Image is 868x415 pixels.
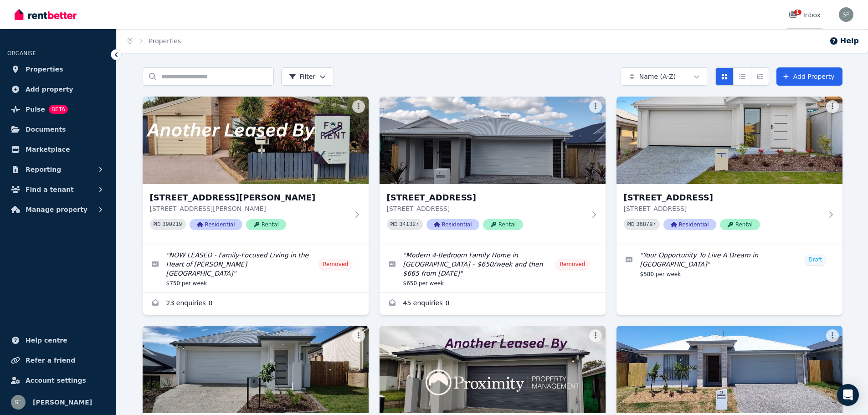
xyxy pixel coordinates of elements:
[154,222,161,227] small: PID
[26,375,86,386] span: Account settings
[826,329,839,342] button: More options
[26,335,67,346] span: Help centre
[26,184,74,195] span: Find a tenant
[380,326,606,413] img: 9 Shanti Ln, Morayfield
[829,36,859,46] button: Help
[616,97,842,245] a: 8 Sunset Cct, Flagstone[STREET_ADDRESS][STREET_ADDRESS]PID 368797ResidentialRental
[7,371,109,389] a: Account settings
[289,72,316,81] span: Filter
[380,97,606,245] a: 6 Kestrel Road, Park Ridge[STREET_ADDRESS][STREET_ADDRESS]PID 341327ResidentialRental
[26,164,61,175] span: Reporting
[26,104,45,115] span: Pulse
[7,180,109,199] button: Find a tenant
[387,191,586,204] h3: [STREET_ADDRESS]
[627,222,635,227] small: PID
[380,293,606,315] a: Enquiries for 6 Kestrel Road, Park Ridge
[11,395,26,410] img: Scott Ferguson
[624,191,822,204] h3: [STREET_ADDRESS]
[663,219,716,230] span: Residential
[7,60,109,78] a: Properties
[616,245,842,283] a: Edit listing: Your Opportunity To Live A Dream in Flagstone
[387,204,586,213] p: [STREET_ADDRESS]
[26,355,75,366] span: Refer a friend
[7,160,109,179] button: Reporting
[589,329,602,342] button: More options
[483,219,523,230] span: Rental
[639,72,676,81] span: Name (A-Z)
[26,144,70,155] span: Marketplace
[7,50,36,56] span: ORGANISE
[399,221,419,228] code: 341327
[143,326,369,413] img: 9 Mallow Court, Collingwood Park
[621,67,708,86] button: Name (A-Z)
[117,29,192,53] nav: Breadcrumb
[162,221,182,228] code: 390219
[426,219,479,230] span: Residential
[589,100,602,113] button: More options
[352,329,365,342] button: More options
[733,67,751,86] button: Compact list view
[7,351,109,369] a: Refer a friend
[150,204,349,213] p: [STREET_ADDRESS][PERSON_NAME]
[380,97,606,184] img: 6 Kestrel Road, Park Ridge
[143,97,369,184] img: 5 Appledore St, Bracken Ridge
[150,191,349,204] h3: [STREET_ADDRESS][PERSON_NAME]
[190,219,242,230] span: Residential
[26,84,73,95] span: Add property
[715,67,769,86] div: View options
[143,97,369,245] a: 5 Appledore St, Bracken Ridge[STREET_ADDRESS][PERSON_NAME][STREET_ADDRESS][PERSON_NAME]PID 390219...
[776,67,842,86] a: Add Property
[751,67,769,86] button: Expanded list view
[7,200,109,219] button: Manage property
[143,293,369,315] a: Enquiries for 5 Appledore St, Bracken Ridge
[390,222,398,227] small: PID
[837,384,859,406] div: Open Intercom Messenger
[281,67,334,86] button: Filter
[715,67,734,86] button: Card view
[49,105,68,114] span: BETA
[826,100,839,113] button: More options
[149,37,181,45] a: Properties
[624,204,822,213] p: [STREET_ADDRESS]
[33,397,92,408] span: [PERSON_NAME]
[789,10,821,20] div: Inbox
[7,100,109,118] a: PulseBETA
[26,64,63,75] span: Properties
[839,7,853,22] img: Scott Ferguson
[26,204,87,215] span: Manage property
[636,221,656,228] code: 368797
[7,120,109,138] a: Documents
[7,140,109,159] a: Marketplace
[246,219,286,230] span: Rental
[794,10,801,15] span: 1
[616,97,842,184] img: 8 Sunset Cct, Flagstone
[15,8,77,21] img: RentBetter
[352,100,365,113] button: More options
[7,80,109,98] a: Add property
[380,245,606,292] a: Edit listing: Modern 4-Bedroom Family Home in Park Ridge – $650/week and then $665 from 5 Aug 2025
[143,245,369,292] a: Edit listing: NOW LEASED - Family-Focused Living in the Heart of Bracken Ridge
[26,124,66,135] span: Documents
[7,331,109,349] a: Help centre
[616,326,842,413] img: 12 Diamond Drive, Yarrabilba
[720,219,760,230] span: Rental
